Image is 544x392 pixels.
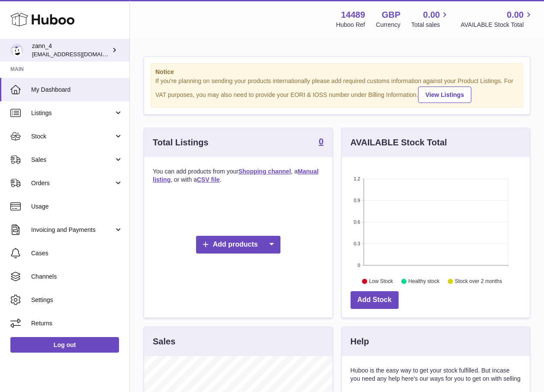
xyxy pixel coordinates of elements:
a: Manual listing [153,168,319,183]
div: Huboo Ref [336,21,365,29]
h3: AVAILABLE Stock Total [351,137,447,148]
span: Stock [31,132,114,141]
text: 0 [357,263,360,268]
text: 0.6 [354,219,360,225]
a: 0.00 AVAILABLE Stock Total [460,9,534,29]
div: If you're planning on sending your products internationally please add required customs informati... [155,77,518,103]
span: 0.00 [423,9,440,21]
text: 0.3 [354,241,360,246]
text: Stock over 2 months [455,278,502,284]
text: 1.2 [354,176,360,181]
a: 0 [319,137,323,148]
span: Cases [31,249,123,257]
strong: Notice [155,68,518,76]
strong: GBP [382,9,400,21]
a: Shopping channel [238,168,291,175]
h3: Help [351,336,369,347]
span: Usage [31,202,123,211]
a: Add Stock [351,291,399,309]
span: Invoicing and Payments [31,226,114,234]
span: [EMAIL_ADDRESS][DOMAIN_NAME] [32,51,127,58]
div: Currency [376,21,401,29]
span: Settings [31,296,123,304]
span: Returns [31,319,123,328]
a: Add products [196,236,280,254]
img: samirazannatul0@gmail.com [10,44,23,57]
span: My Dashboard [31,86,123,94]
span: Total sales [411,21,450,29]
a: 0.00 Total sales [411,9,450,29]
p: Huboo is the easy way to get your stock fulfilled. But incase you need any help here's our ways f... [351,366,521,383]
span: AVAILABLE Stock Total [460,21,534,29]
div: zann_4 [32,42,110,58]
h3: Sales [153,336,175,347]
p: You can add products from your , a , or with a . [153,167,324,184]
span: Orders [31,179,114,187]
strong: 14489 [341,9,365,21]
span: Channels [31,273,123,281]
a: View Listings [418,87,471,103]
span: Sales [31,156,114,164]
text: Healthy stock [408,278,440,284]
span: Listings [31,109,114,117]
strong: 0 [319,137,323,146]
text: 0.9 [354,198,360,203]
a: Log out [10,337,119,353]
text: Low Stock [369,278,393,284]
a: CSV file [197,176,220,183]
h3: Total Listings [153,137,209,148]
span: 0.00 [507,9,524,21]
